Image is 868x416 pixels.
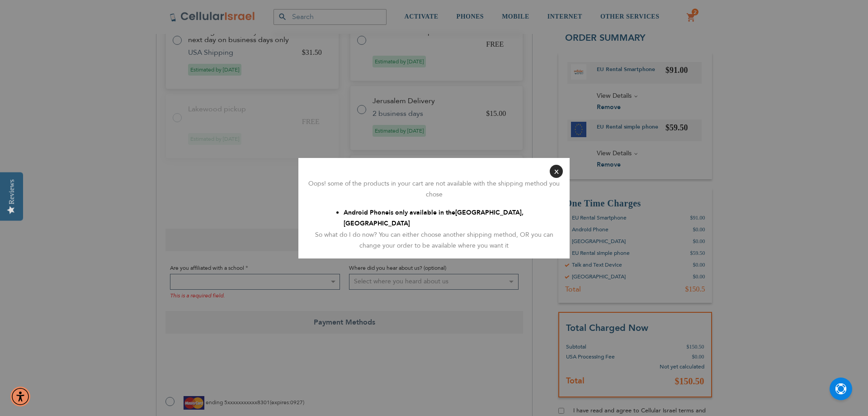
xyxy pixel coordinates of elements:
div: Oops! some of the products in your cart are not available with the shipping method you chose [305,178,563,201]
div: Reviews [8,179,16,204]
span: Android Phone [344,208,389,217]
span: [GEOGRAPHIC_DATA], [GEOGRAPHIC_DATA] [344,208,524,228]
div: Accessibility Menu [10,387,30,406]
span: is only available in the [389,208,455,217]
div: So what do I do now? You can either choose another shipping method, OR you can change your order ... [305,230,563,252]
